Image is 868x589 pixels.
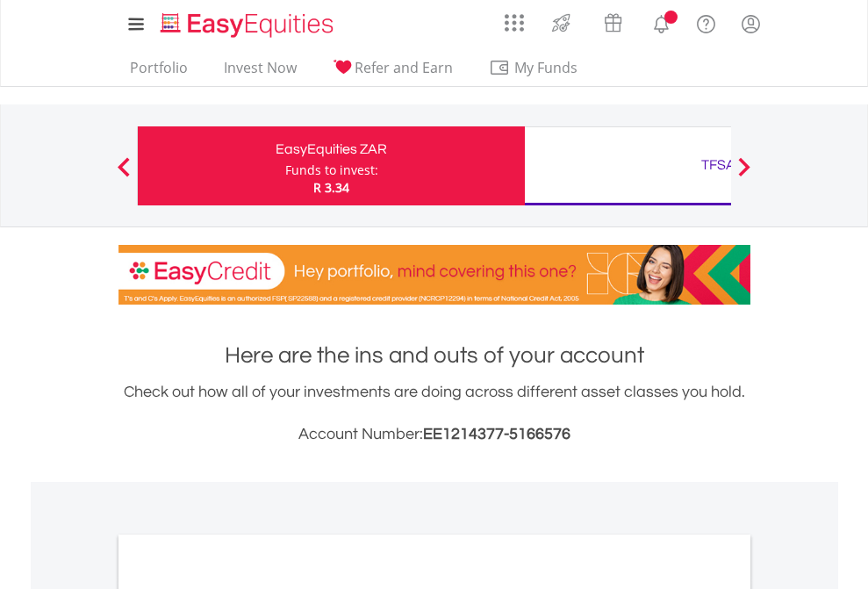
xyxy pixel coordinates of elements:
a: FAQ's and Support [684,4,728,40]
img: EasyCredit Promotion Banner [118,245,750,305]
span: My Funds [489,56,604,79]
div: EasyEquities ZAR [148,137,514,162]
img: EasyEquities_Logo.png [157,11,341,40]
div: Funds to invest: [285,162,378,179]
a: My Profile [728,4,773,43]
span: Refer and Earn [355,58,453,77]
button: Next [727,166,762,183]
a: Refer and Earn [326,59,460,86]
img: vouchers-v2.svg [599,9,628,37]
img: thrive-v2.svg [547,9,576,37]
a: Notifications [639,4,684,40]
h1: Here are the ins and outs of your account [118,340,750,371]
a: Invest Now [217,59,304,86]
a: Portfolio [123,59,195,86]
a: Home page [154,4,341,40]
span: EE1214377-5166576 [423,426,570,442]
a: AppsGrid [493,4,535,32]
button: Previous [106,166,141,183]
a: Vouchers [587,4,639,37]
h3: Account Number: [118,422,750,447]
div: Check out how all of your investments are doing across different asset classes you hold. [118,380,750,447]
span: R 3.34 [313,179,349,196]
img: grid-menu-icon.svg [505,13,524,32]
